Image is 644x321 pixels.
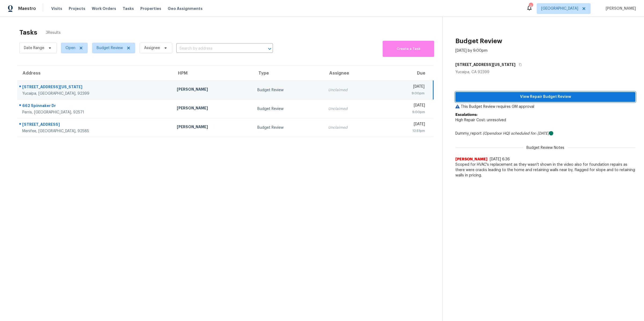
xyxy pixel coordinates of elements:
[455,131,635,136] div: Dummy_report
[19,30,37,35] h2: Tasks
[144,45,160,51] span: Assignee
[455,62,515,67] h5: [STREET_ADDRESS][US_STATE]
[69,6,85,11] span: Projects
[455,118,506,122] span: High Repair Cost: unresolved
[455,104,635,109] p: This Budget Review requires GM approval
[511,132,549,135] i: scheduled for: [DATE]
[22,110,168,115] div: Perris, [GEOGRAPHIC_DATA], 92571
[383,41,434,57] button: Create a Task
[541,6,578,11] span: [GEOGRAPHIC_DATA]
[385,121,425,128] div: [DATE]
[140,6,161,11] span: Properties
[17,66,173,81] th: Address
[253,66,324,81] th: Type
[385,128,425,134] div: 12:51pm
[266,45,273,53] button: Open
[324,66,380,81] th: Assignee
[460,94,631,100] span: View Repair Budget Review
[529,3,533,9] div: 9
[455,38,502,44] h2: Budget Review
[176,45,258,53] input: Search by address
[177,105,249,112] div: [PERSON_NAME]
[328,87,376,93] div: Unclaimed
[455,48,488,53] div: [DATE] by 9:00pm
[515,60,523,69] button: Copy Address
[257,125,320,130] div: Budget Review
[385,109,425,115] div: 9:00pm
[385,84,425,91] div: [DATE]
[385,91,425,96] div: 9:00pm
[22,128,168,134] div: Menifee, [GEOGRAPHIC_DATA], 92585
[22,103,168,110] div: 662 Spinnaker Dr
[328,106,376,112] div: Unclaimed
[603,6,636,11] span: [PERSON_NAME]
[97,45,123,51] span: Budget Review
[168,6,203,11] span: Geo Assignments
[328,125,376,130] div: Unclaimed
[385,103,425,109] div: [DATE]
[490,157,510,161] span: [DATE] 6:36
[177,124,249,131] div: [PERSON_NAME]
[22,122,168,128] div: [STREET_ADDRESS]
[22,84,168,91] div: [STREET_ADDRESS][US_STATE]
[483,132,510,135] i: (Opendoor HQ)
[381,66,433,81] th: Due
[177,87,249,93] div: [PERSON_NAME]
[385,46,431,52] span: Create a Task
[455,157,488,162] span: [PERSON_NAME]
[22,91,168,96] div: Yucaipa, [GEOGRAPHIC_DATA], 92399
[24,45,44,51] span: Date Range
[455,69,635,75] div: Yucaipa, CA 92399
[18,6,36,11] span: Maestro
[173,66,253,81] th: HPM
[455,92,635,102] button: View Repair Budget Review
[257,106,320,112] div: Budget Review
[92,6,116,11] span: Work Orders
[455,162,635,178] span: Scoped for HVAC's replacement as they wasn't shown in the video also for foundation repairs as th...
[51,6,62,11] span: Visits
[123,7,134,10] span: Tasks
[46,30,61,35] span: 3 Results
[455,113,477,117] b: Escalations:
[257,87,320,93] div: Budget Review
[523,145,568,150] span: Budget Review Notes
[65,45,75,51] span: Open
